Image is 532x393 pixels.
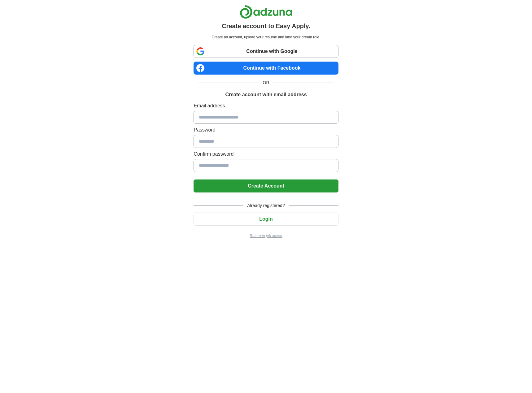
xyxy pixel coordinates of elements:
[194,179,338,192] button: Create Account
[259,80,273,86] span: OR
[222,21,310,31] h1: Create account to Easy Apply.
[225,91,307,98] h1: Create account with email address
[194,102,338,110] label: Email address
[240,5,292,19] img: Adzuna logo
[194,150,338,158] label: Confirm password
[194,126,338,134] label: Password
[194,233,338,239] a: Return to job advert
[194,213,338,226] button: Login
[194,45,338,58] a: Continue with Google
[194,216,338,222] a: Login
[243,202,288,209] span: Already registered?
[195,34,337,40] p: Create an account, upload your resume and land your dream role.
[194,62,338,75] a: Continue with Facebook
